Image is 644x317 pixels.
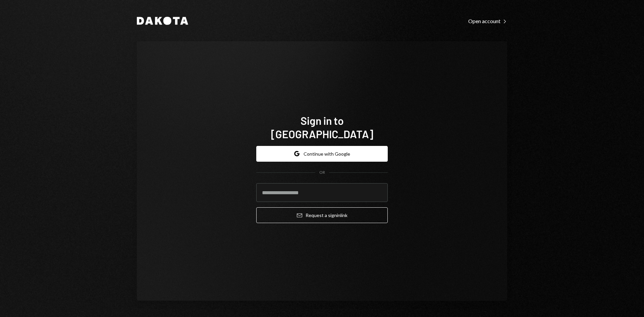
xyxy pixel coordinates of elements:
div: OR [319,170,325,175]
h1: Sign in to [GEOGRAPHIC_DATA] [256,114,388,141]
button: Continue with Google [256,146,388,162]
a: Open account [468,17,507,24]
div: Open account [468,18,507,24]
button: Request a signinlink [256,207,388,223]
